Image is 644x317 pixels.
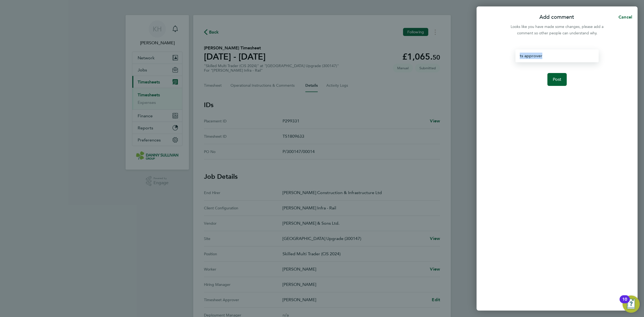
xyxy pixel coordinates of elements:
[622,299,627,306] div: 10
[539,13,574,21] p: Add comment
[508,24,606,37] div: Looks like you have made some changes, please add a comment so other people can understand why.
[547,73,567,86] button: Post
[617,14,632,20] span: Cancel
[553,77,562,82] span: Post
[515,49,598,62] div: ts approver
[610,12,638,23] button: Cancel
[623,296,640,313] button: Open Resource Center, 10 new notifications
